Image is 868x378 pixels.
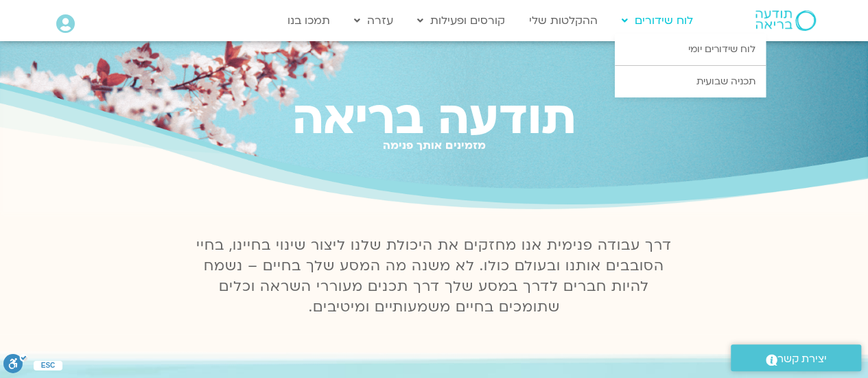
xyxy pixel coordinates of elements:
[615,34,766,65] a: לוח שידורים יומי
[777,350,827,368] span: יצירת קשר
[731,344,861,371] a: יצירת קשר
[522,8,605,34] a: ההקלטות שלי
[281,8,337,34] a: תמכו בנו
[347,8,400,34] a: עזרה
[615,8,700,34] a: לוח שידורים
[189,235,680,318] p: דרך עבודה פנימית אנו מחזקים את היכולת שלנו ליצור שינוי בחיינו, בחיי הסובבים אותנו ובעולם כולו. לא...
[410,8,512,34] a: קורסים ופעילות
[615,66,766,97] a: תכניה שבועית
[755,10,816,31] img: תודעה בריאה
